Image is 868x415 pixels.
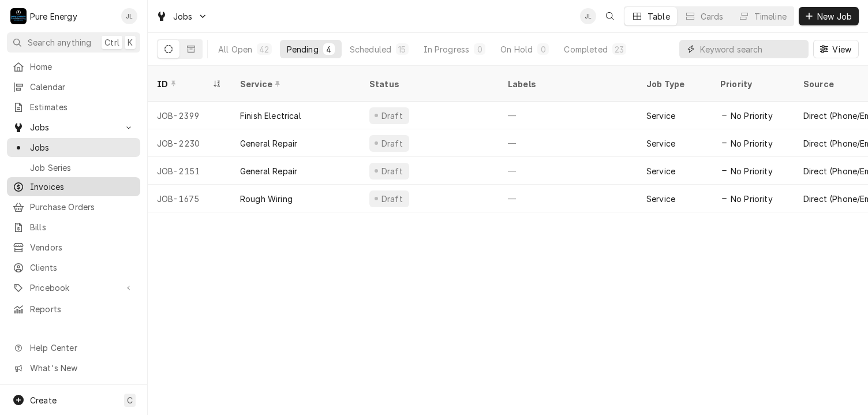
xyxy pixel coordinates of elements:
[540,43,547,55] div: 0
[30,162,134,174] span: Job Series
[148,129,231,157] div: JOB-2230
[380,110,405,122] div: Draft
[7,197,140,216] a: Purchase Orders
[127,394,133,406] span: C
[499,129,637,157] div: —
[754,10,787,23] div: Timeline
[30,362,133,374] span: What's New
[646,137,675,149] div: Service
[648,10,670,23] div: Table
[240,137,297,149] div: General Repair
[7,300,140,319] a: Reports
[151,7,212,26] a: Go to Jobs
[30,221,134,233] span: Bills
[499,185,637,212] div: —
[7,278,140,297] a: Go to Pricebook
[580,8,596,24] div: James Linnenkamp's Avatar
[500,43,533,55] div: On Hold
[10,8,27,24] div: Pure Energy's Avatar
[7,358,140,377] a: Go to What's New
[287,43,319,55] div: Pending
[7,218,140,237] a: Bills
[564,43,607,55] div: Completed
[325,43,332,55] div: 4
[240,193,293,205] div: Rough Wiring
[731,165,773,177] span: No Priority
[731,110,773,122] span: No Priority
[499,157,637,185] div: —
[30,395,57,405] span: Create
[104,36,119,48] span: Ctrl
[30,342,133,354] span: Help Center
[720,78,783,90] div: Priority
[380,165,405,177] div: Draft
[7,138,140,157] a: Jobs
[7,158,140,177] a: Job Series
[499,102,637,129] div: —
[148,185,231,212] div: JOB-1675
[7,118,140,137] a: Go to Jobs
[240,165,297,177] div: General Repair
[7,77,140,96] a: Calendar
[424,43,470,55] div: In Progress
[700,40,803,58] input: Keyword search
[30,241,134,253] span: Vendors
[7,177,140,196] a: Invoices
[799,7,859,25] button: New Job
[30,261,134,274] span: Clients
[148,157,231,185] div: JOB-2151
[148,102,231,129] div: JOB-2399
[10,8,27,24] div: P
[30,141,134,154] span: Jobs
[646,193,675,205] div: Service
[30,121,117,133] span: Jobs
[701,10,724,23] div: Cards
[731,137,773,149] span: No Priority
[646,165,675,177] div: Service
[173,10,193,23] span: Jobs
[646,110,675,122] div: Service
[615,43,624,55] div: 23
[121,8,137,24] div: James Linnenkamp's Avatar
[815,10,854,23] span: New Job
[7,258,140,277] a: Clients
[830,43,854,55] span: View
[580,8,596,24] div: JL
[30,10,77,23] div: Pure Energy
[218,43,252,55] div: All Open
[7,98,140,117] a: Estimates
[380,193,405,205] div: Draft
[30,303,134,315] span: Reports
[601,7,619,25] button: Open search
[240,110,301,122] div: Finish Electrical
[508,78,628,90] div: Labels
[476,43,483,55] div: 0
[7,338,140,357] a: Go to Help Center
[350,43,391,55] div: Scheduled
[731,193,773,205] span: No Priority
[369,78,487,90] div: Status
[7,238,140,257] a: Vendors
[121,8,137,24] div: JL
[30,101,134,113] span: Estimates
[28,36,91,48] span: Search anything
[240,78,349,90] div: Service
[646,78,702,90] div: Job Type
[30,181,134,193] span: Invoices
[30,81,134,93] span: Calendar
[7,32,140,53] button: Search anythingCtrlK
[30,201,134,213] span: Purchase Orders
[380,137,405,149] div: Draft
[157,78,210,90] div: ID
[259,43,269,55] div: 42
[30,282,117,294] span: Pricebook
[813,40,859,58] button: View
[128,36,133,48] span: K
[7,57,140,76] a: Home
[30,61,134,73] span: Home
[398,43,406,55] div: 15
